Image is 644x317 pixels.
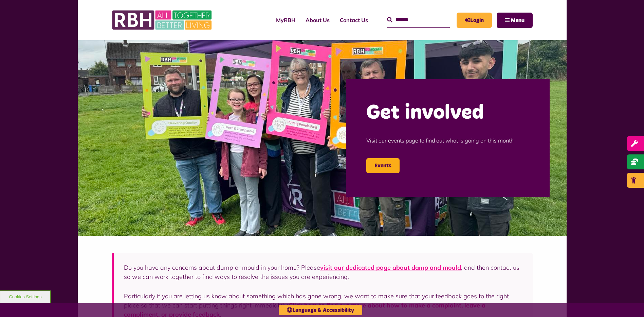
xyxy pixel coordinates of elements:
[279,305,362,315] button: Language & Accessibility
[78,40,567,236] img: Image (22)
[300,11,335,29] a: About Us
[366,158,400,173] a: Events
[366,126,529,155] p: Visit our events page to find out what is going on this month
[124,263,522,281] p: Do you have any concerns about damp or mould in your home? Please , and then contact us so we can...
[271,11,300,29] a: MyRBH
[366,100,529,126] h2: Get involved
[335,11,373,29] a: Contact Us
[457,13,492,28] a: MyRBH
[112,7,214,33] img: RBH
[511,18,525,23] span: Menu
[320,264,461,271] a: visit our dedicated page about damp and mould
[497,13,533,28] button: Navigation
